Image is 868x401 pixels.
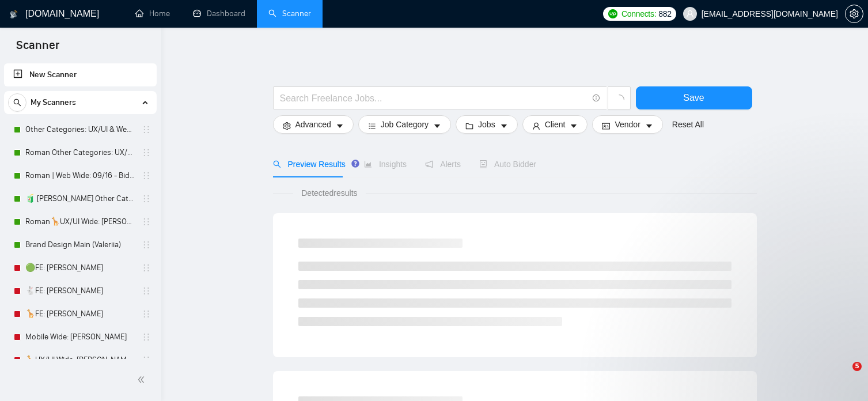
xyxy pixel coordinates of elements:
a: 🦒UX/UI Wide: [PERSON_NAME] 03/07 old [25,349,135,372]
span: holder [142,332,151,342]
span: search [273,160,281,168]
a: Roman | Web Wide: 09/16 - Bid in Range [25,164,135,187]
span: folder [465,122,473,130]
span: double-left [137,374,149,385]
span: caret-down [500,122,508,130]
span: holder [142,355,151,365]
span: Vendor [615,118,640,131]
span: info-circle [593,94,600,102]
span: Auto Bidder [479,160,536,169]
a: searchScanner [268,9,311,18]
button: setting [845,5,863,23]
span: holder [142,125,151,134]
span: caret-down [645,122,653,130]
img: logo [10,5,18,24]
button: idcardVendorcaret-down [592,115,662,134]
a: Brand Design Main (Valeriia) [25,233,135,256]
span: setting [846,9,863,18]
button: barsJob Categorycaret-down [358,115,451,134]
a: 🧃 [PERSON_NAME] Other Categories 09.12: UX/UI & Web design [25,187,135,210]
span: Scanner [7,37,69,61]
span: holder [142,309,151,319]
span: Connects: [621,7,656,20]
span: holder [142,240,151,249]
span: search [9,99,26,107]
a: dashboardDashboard [193,9,245,18]
a: 🐇FE: [PERSON_NAME] [25,279,135,302]
span: Detected results [293,187,365,199]
a: Roman🦒UX/UI Wide: [PERSON_NAME] 03/07 quest 22/09 [25,210,135,233]
a: setting [845,9,863,18]
span: loading [614,94,624,105]
span: holder [142,194,151,203]
a: Other Categories: UX/UI & Web design [PERSON_NAME] [25,118,135,141]
span: user [686,10,694,18]
iframe: Intercom live chat [829,362,856,389]
a: homeHome [135,9,170,18]
span: Jobs [478,118,495,131]
span: setting [283,122,291,130]
span: Alerts [425,160,461,169]
a: 🟢FE: [PERSON_NAME] [25,256,135,279]
span: Client [545,118,566,131]
a: Reset All [672,118,704,131]
input: Search Freelance Jobs... [280,91,587,105]
img: upwork-logo.png [608,9,617,18]
button: folderJobscaret-down [456,115,518,134]
li: New Scanner [4,63,157,86]
span: Insights [364,160,407,169]
span: caret-down [433,122,441,130]
span: user [532,122,540,130]
span: area-chart [364,160,372,168]
span: bars [368,122,376,130]
div: Tooltip anchor [350,158,361,169]
span: Save [683,90,704,105]
span: holder [142,148,151,157]
a: Mobile Wide: [PERSON_NAME] [25,326,135,349]
span: robot [479,160,487,168]
span: holder [142,286,151,296]
a: 🦒FE: [PERSON_NAME] [25,302,135,326]
span: 5 [852,362,862,371]
span: Job Category [381,118,429,131]
span: holder [142,217,151,226]
span: Advanced [295,118,331,131]
span: holder [142,171,151,180]
span: holder [142,263,151,273]
button: Save [636,86,752,109]
span: caret-down [570,122,578,130]
span: 882 [658,7,671,20]
a: New Scanner [13,63,147,86]
span: idcard [602,122,610,130]
span: My Scanners [31,91,76,114]
span: Preview Results [273,160,346,169]
button: userClientcaret-down [522,115,588,134]
button: settingAdvancedcaret-down [273,115,354,134]
span: notification [425,160,433,168]
button: search [8,93,26,112]
span: caret-down [336,122,344,130]
a: Roman Other Categories: UX/UI & Web design copy [PERSON_NAME] [25,141,135,164]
